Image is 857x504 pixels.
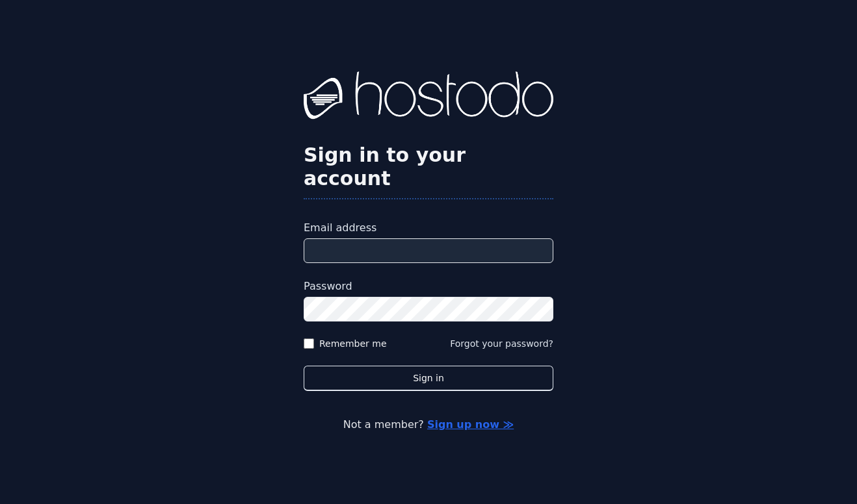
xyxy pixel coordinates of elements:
button: Sign in [304,366,553,391]
label: Remember me [319,337,387,350]
img: Hostodo [304,71,553,123]
h2: Sign in to your account [304,144,553,190]
button: Forgot your password? [450,337,553,350]
label: Password [304,279,553,294]
label: Email address [304,220,553,236]
a: Sign up now ≫ [427,418,514,431]
p: Not a member? [62,417,795,433]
